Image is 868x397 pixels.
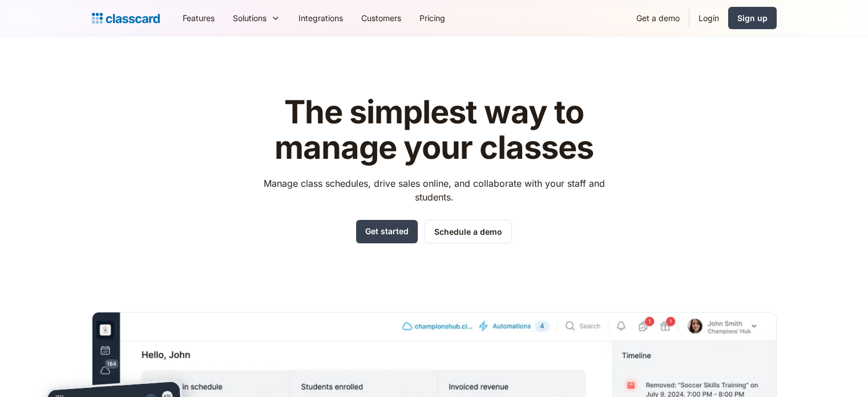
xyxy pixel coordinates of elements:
[627,5,689,31] a: Get a demo
[289,5,352,31] a: Integrations
[737,12,768,24] div: Sign up
[253,95,615,165] h1: The simplest way to manage your classes
[689,5,728,31] a: Login
[253,177,615,204] p: Manage class schedules, drive sales online, and collaborate with your staff and students.
[410,5,454,31] a: Pricing
[425,220,512,243] a: Schedule a demo
[233,12,267,24] div: Solutions
[728,7,777,29] a: Sign up
[356,220,418,243] a: Get started
[92,10,160,26] a: home
[224,5,289,31] div: Solutions
[352,5,410,31] a: Customers
[173,5,224,31] a: Features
